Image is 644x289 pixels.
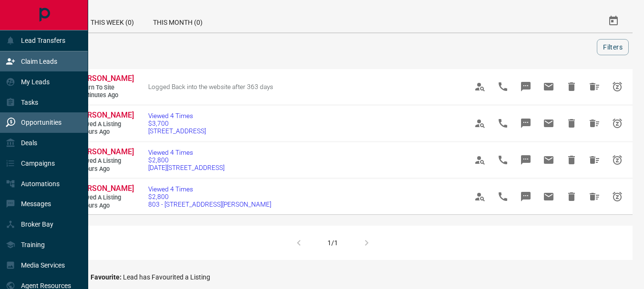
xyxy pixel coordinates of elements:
span: Email [537,149,560,171]
span: Hide All from Christian Dubini [583,75,606,98]
span: [PERSON_NAME] [76,74,134,83]
a: Viewed 4 Times$3,700[STREET_ADDRESS] [148,112,206,135]
a: Viewed 4 Times$2,800803 - [STREET_ADDRESS][PERSON_NAME] [148,185,271,208]
span: $3,700 [148,120,206,127]
span: $2,800 [148,193,271,200]
span: Message [514,112,537,135]
span: View Profile [469,75,491,98]
span: $2,800 [148,156,225,164]
span: Call [491,185,514,208]
span: Hide All from Saad Haneef [583,185,606,208]
span: Viewed 4 Times [148,149,225,156]
span: Hide [560,149,583,171]
span: Call [491,75,514,98]
span: Favourite [91,273,123,281]
span: Email [537,112,560,135]
span: Call [491,149,514,171]
span: Hide [560,112,583,135]
span: 8 hours ago [76,202,133,210]
span: Viewed 4 Times [148,185,271,193]
span: [PERSON_NAME] [76,147,134,156]
span: View Profile [469,149,491,171]
span: Snooze [606,112,629,135]
span: [STREET_ADDRESS] [148,127,206,135]
a: Viewed 4 Times$2,800[DATE][STREET_ADDRESS] [148,149,225,171]
span: Call [491,112,514,135]
span: 8 hours ago [76,165,133,173]
div: 1/1 [327,239,338,247]
span: 7 hours ago [76,128,133,136]
span: Viewed a Listing [76,157,133,165]
span: Hide All from Saad Haneef [583,149,606,171]
span: Viewed 4 Times [148,112,206,120]
span: Viewed a Listing [76,194,133,202]
span: Hide [560,185,583,208]
span: Return to Site [76,84,133,92]
span: View Profile [469,185,491,208]
span: Lead has Favourited a Listing [123,273,210,281]
div: This Week (0) [81,10,143,32]
span: 803 - [STREET_ADDRESS][PERSON_NAME] [148,200,271,208]
span: Email [537,185,560,208]
span: Hide [560,75,583,98]
span: View Profile [469,112,491,135]
span: [DATE][STREET_ADDRESS] [148,164,225,171]
span: [PERSON_NAME] [76,110,134,120]
a: [PERSON_NAME] [76,147,133,157]
a: [PERSON_NAME] [76,74,133,84]
a: [PERSON_NAME] [76,184,133,194]
span: Logged Back into the website after 363 days [148,83,273,90]
span: Message [514,185,537,208]
div: This Month (0) [143,10,212,32]
span: Message [514,149,537,171]
span: 13 minutes ago [76,91,133,100]
span: Hide All from Saad Haneef [583,112,606,135]
span: Viewed a Listing [76,120,133,129]
a: [PERSON_NAME] [76,110,133,120]
span: Snooze [606,75,629,98]
span: Snooze [606,149,629,171]
button: Filters [597,39,629,55]
span: Snooze [606,185,629,208]
span: Email [537,75,560,98]
span: Message [514,75,537,98]
button: Select Date Range [602,10,625,32]
span: [PERSON_NAME] [76,184,134,193]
